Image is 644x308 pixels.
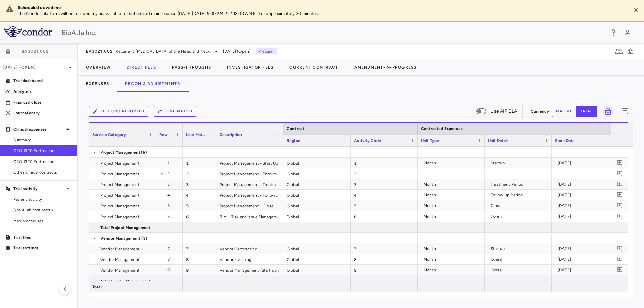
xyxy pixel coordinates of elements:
div: 7 [183,243,216,254]
div: 7 [351,243,418,254]
div: 5 [183,200,216,211]
span: Total [92,282,102,292]
p: Currency [531,108,549,114]
span: Vendor Management [100,244,140,254]
span: Contracted Expenses [421,126,463,131]
div: 1 [351,158,418,168]
span: BA3021.002 [22,49,49,54]
div: [DATE] [558,211,615,222]
span: (3) [141,233,147,244]
div: Month [424,254,481,265]
p: Financial close [13,99,72,105]
div: 6 [162,211,179,222]
div: Startup [491,243,548,254]
span: Summary [13,137,72,143]
div: 1 [183,158,216,168]
div: 4 [162,190,179,200]
svg: Add comment [616,160,623,166]
div: 2 [167,168,179,179]
span: Project Management [100,179,140,190]
span: Start Date [555,138,575,143]
div: 1 [162,158,179,168]
button: Investigator Fees [219,59,281,75]
button: Add comment [615,158,624,167]
span: Description [220,132,242,137]
img: logo-full-SnFGN8VE.png [4,26,52,37]
div: Treatment Period [491,179,548,190]
div: Month [424,211,481,222]
span: Line Match [186,132,207,137]
svg: Add comment [621,107,629,115]
button: native [552,106,577,117]
button: Pass-Throughs [164,59,219,75]
div: Month [424,243,481,254]
div: Project Management - Follow Up [216,190,283,200]
span: Unit Type [421,138,439,143]
button: Edit CRO reported [89,106,148,117]
div: 3 [351,179,418,189]
div: Month [424,158,481,168]
div: Follow-up Period [491,190,548,200]
div: Vendor Contracting [216,243,283,254]
span: Use AIP BLA [490,108,517,115]
button: Add comment [619,106,631,117]
div: 9 [351,265,418,275]
span: Project Management [100,169,140,179]
p: The Condor platform will be temporarily unavailable for scheduled maintenance [DATE][DATE] 9:00 P... [18,11,626,17]
span: Region [287,138,300,143]
div: 3 [162,179,179,190]
div: 5 [351,200,418,211]
div: [DATE] [558,254,615,265]
div: [DATE] [558,179,615,190]
div: 6 [183,211,216,222]
p: Trial settings [13,245,72,251]
button: Line Match [154,106,196,117]
span: Unit Detail [488,138,508,143]
div: Global [283,211,351,222]
p: Trial dashboard [13,78,72,84]
span: Project Management [100,201,140,211]
div: Global [283,265,351,275]
div: — [491,168,548,179]
svg: Add comment [616,192,623,198]
svg: Add comment [616,245,623,252]
div: Global [283,243,351,254]
div: Overall [491,254,548,265]
p: Analytics [13,88,72,95]
div: Startup [491,158,548,168]
div: Close [491,200,548,211]
div: Project Management - Treatment [216,179,283,189]
button: Recon & Adjustments [117,76,188,92]
div: Project Management - Close Out [216,200,283,211]
p: Trial activity [13,186,64,192]
span: Other clinical contracts [13,169,72,175]
span: Recurrent [MEDICAL_DATA] of the Head and Neck [116,48,210,54]
button: Amendment-In-Progress [346,59,424,75]
div: Global [283,254,351,264]
span: Vendor Management [100,233,141,244]
svg: Add comment [616,267,623,273]
div: 9 [183,265,216,275]
div: Global [283,200,351,211]
span: CRO 1320 Fortrea Inc. [13,159,72,165]
div: Overall [491,265,548,275]
span: Contract [287,126,304,131]
button: trial [576,106,597,117]
div: [DATE] [558,243,615,254]
div: — [558,168,615,179]
div: Month [424,190,481,200]
div: [DATE] [558,190,615,200]
svg: Add comment [616,213,623,220]
span: Total Project Management [100,222,151,233]
span: Total Vendor Management [100,276,151,287]
div: 8 [183,254,216,264]
div: Month [424,265,481,275]
div: 4 [351,190,418,200]
button: Direct Fees [119,59,164,75]
div: Vendor Invoicing [216,254,283,264]
button: Add comment [615,212,624,221]
button: Current Contract [281,59,346,75]
div: 4 [183,190,216,200]
div: 8 [351,254,418,264]
div: 2 [351,168,418,179]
